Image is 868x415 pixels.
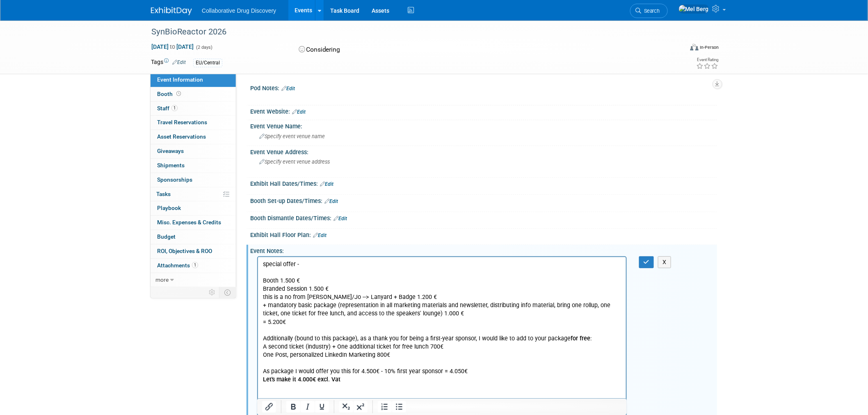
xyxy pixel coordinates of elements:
span: Search [641,8,660,14]
a: ROI, Objectives & ROO [151,244,236,258]
button: Bold [286,401,300,413]
img: ExhibitDay [151,7,192,15]
span: (2 days) [195,45,212,50]
span: 1 [192,262,198,268]
div: Considering [296,43,477,57]
p: this is a no from [PERSON_NAME]/Jo --> Lanyard + Badge 1.200 € [5,36,363,44]
a: Edit [281,86,295,91]
a: Asset Reservations [151,130,236,144]
div: Event Rating [697,58,719,62]
p: Branded Session 1.500 € [5,28,363,36]
span: 1 [171,105,178,111]
span: Playbook [157,205,181,211]
b: Let's make it 4.000€ excl. Vat [5,119,82,126]
div: Exhibit Hall Floor Plan: [250,229,717,239]
p: special offer - [5,3,363,11]
span: Asset Reservations [157,133,206,140]
div: Booth Set-up Dates/Times: [250,195,717,205]
button: X [658,256,671,268]
td: Tags [151,58,186,67]
a: Edit [324,198,338,204]
a: more [151,273,236,287]
span: to [169,43,176,50]
div: EU/Central [193,59,222,67]
button: Subscript [339,401,353,413]
span: Sponsorships [157,176,192,183]
p: = 5.200€ [5,61,363,69]
td: Toggle Event Tabs [219,287,236,298]
span: ROI, Objectives & ROO [157,248,212,254]
button: Italic [301,401,315,413]
button: Numbered list [378,401,392,413]
body: Rich Text Area. Press ALT-0 for help. [5,3,364,160]
span: Booth [157,91,183,97]
div: Event Venue Name: [250,120,717,130]
div: Event Notes: [250,245,717,255]
button: Insert/edit link [262,401,276,413]
a: Playbook [151,201,236,215]
div: Booth Dismantle Dates/Times: [250,212,717,223]
img: Mel Berg [678,5,709,14]
button: Superscript [354,401,368,413]
p: A second ticket (industry) + One additional ticket for free lunch 700€ [5,86,363,94]
a: Edit [292,109,306,115]
div: Pod Notes: [250,82,717,93]
span: Travel Reservations [157,119,207,125]
a: Event Information [151,73,236,87]
a: Booth [151,87,236,101]
a: Sponsorships [151,173,236,187]
p: Booth 1.500 € [5,20,363,28]
span: Event Information [157,76,203,83]
a: Edit [313,233,327,238]
span: Misc. Expenses & Credits [157,219,221,226]
span: Collaborative Drug Discovery [202,7,276,14]
span: Specify event venue address [259,159,330,165]
a: Giveaways [151,144,236,158]
span: Staff [157,105,178,112]
button: Bullet list [392,401,406,413]
img: Format-Inperson.png [690,44,699,50]
span: Attachments [157,262,198,269]
b: for free [313,78,332,85]
div: Exhibit Hall Dates/Times: [250,178,717,188]
p: One Post, personalized LinkedIn Marketing 800€ [5,94,363,102]
a: Shipments [151,159,236,173]
td: Personalize Event Tab Strip [205,287,219,298]
span: more [155,276,169,283]
a: Staff1 [151,102,236,116]
div: Event Format [635,43,719,55]
span: Specify event venue name [259,133,325,139]
span: Tasks [156,191,171,197]
p: + mandatory basic package (representation in all marketing materials and newsletter, distributing... [5,44,363,61]
button: Underline [315,401,329,413]
p: [DATE] [PERSON_NAME] added sponsorship flyer to attachments [DATE] - [PERSON_NAME] considering, w... [5,143,363,160]
a: Search [630,4,668,18]
span: Budget [157,233,176,240]
p: Additionally (bound to this package), as a thank you for being a first-year sponsor, I would like... [5,78,363,86]
a: Edit [320,181,333,187]
div: SynBioReactor 2026 [148,25,671,39]
a: Travel Reservations [151,116,236,130]
a: Attachments1 [151,259,236,273]
div: Event Venue Address: [250,146,717,156]
a: Budget [151,230,236,244]
p: As package I would offer you this for 4.500€ - 10% first year sponsor = 4.050€ [5,110,363,119]
a: Edit [172,59,186,65]
a: Edit [333,216,347,221]
a: Misc. Expenses & Credits [151,216,236,230]
span: Giveaways [157,148,184,154]
span: [DATE] [DATE] [151,43,194,50]
div: Event Website: [250,105,717,116]
div: In-Person [700,44,719,50]
span: Shipments [157,162,185,169]
a: Tasks [151,187,236,201]
span: Booth not reserved yet [175,91,183,97]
